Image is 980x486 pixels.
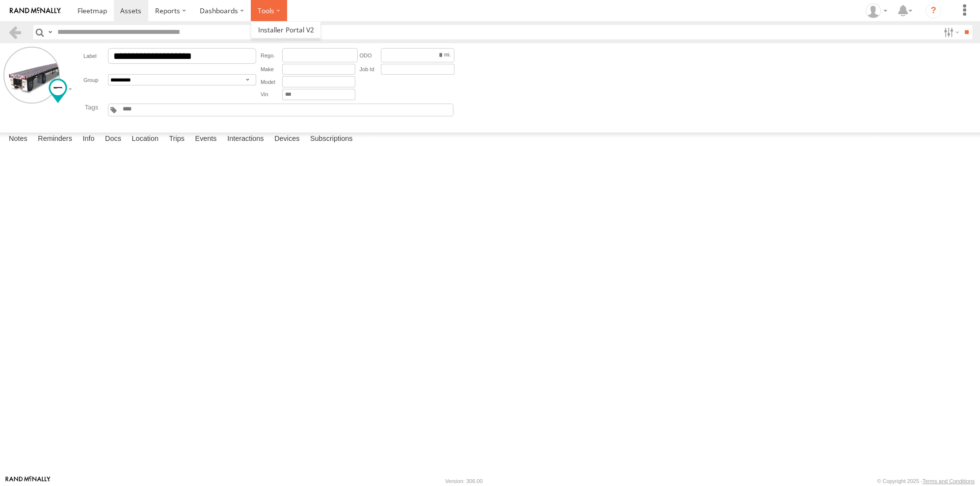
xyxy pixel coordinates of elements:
label: Trips [164,133,189,146]
label: Search Filter Options [940,25,961,39]
a: Visit our Website [5,476,51,486]
label: Location [127,133,163,146]
a: Back to previous Page [8,25,22,39]
label: Devices [269,133,304,146]
label: Docs [100,133,126,146]
label: Notes [4,133,32,146]
label: Reminders [33,133,77,146]
label: Info [78,133,99,146]
label: Events [190,133,221,146]
img: rand-logo.svg [10,7,61,14]
div: © Copyright 2025 - [877,478,975,484]
a: Terms and Conditions [923,478,975,484]
label: Subscriptions [305,133,358,146]
label: Search Query [46,25,54,39]
div: Version: 306.00 [445,478,482,484]
label: Interactions [222,133,269,146]
div: Change Map Icon [49,79,67,103]
div: TOM WINIKUS [862,3,891,18]
i: ? [926,3,941,19]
